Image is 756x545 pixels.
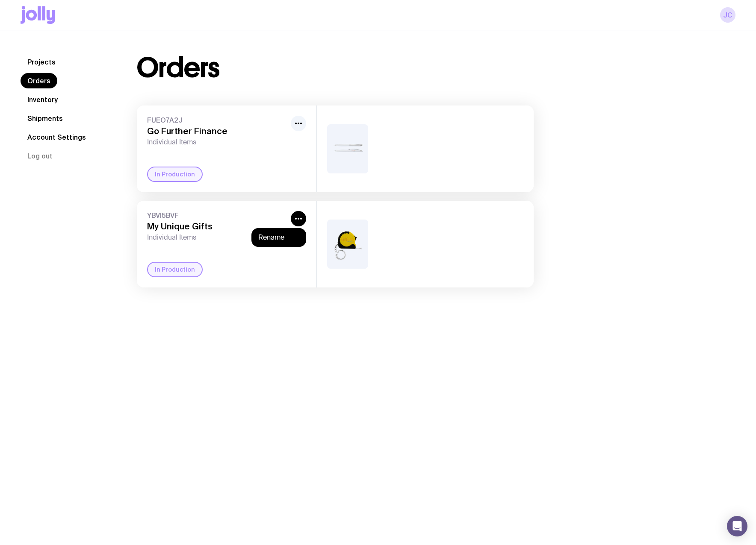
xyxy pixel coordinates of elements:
[137,54,219,82] h1: Orders
[21,73,57,88] a: Orders
[727,516,747,536] div: Open Intercom Messenger
[147,126,287,136] h3: Go Further Finance
[21,129,93,145] a: Account Settings
[147,167,203,182] div: In Production
[258,233,299,242] button: Rename
[21,148,59,164] button: Log out
[147,116,287,124] span: FUEO7A2J
[147,233,287,242] span: Individual Items
[147,221,287,231] h3: My Unique Gifts
[147,262,203,277] div: In Production
[147,211,287,220] span: YBVI5BVF
[147,138,287,147] span: Individual Items
[21,54,62,70] a: Projects
[21,92,65,107] a: Inventory
[21,111,70,126] a: Shipments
